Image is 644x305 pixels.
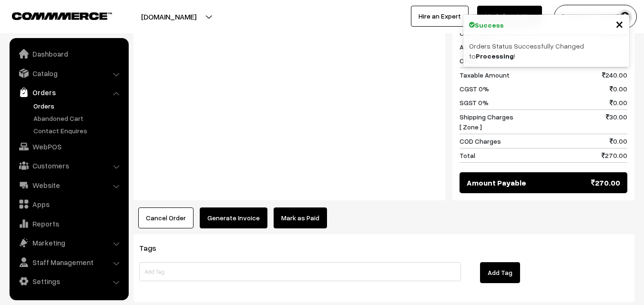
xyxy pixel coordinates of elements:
[602,70,627,80] span: 240.00
[460,84,489,94] span: CGST 0%
[591,177,620,188] span: 270.00
[274,207,327,228] a: Mark as Paid
[606,112,627,132] span: 30.00
[460,136,501,146] span: COD Charges
[602,150,627,160] span: 270.00
[200,207,267,228] button: Generate Invoice
[460,112,513,132] span: Shipping Charges [ Zone ]
[12,10,95,21] a: COMMMERCE
[610,136,627,146] span: 0.00
[31,113,125,123] a: Abandoned Cart
[460,98,489,108] span: SGST 0%
[610,84,627,94] span: 0.00
[618,10,632,24] img: user
[615,15,624,32] span: ×
[12,157,125,174] a: Customers
[554,5,637,29] button: [PERSON_NAME] s…
[138,207,194,228] button: Cancel Order
[12,45,125,62] a: Dashboard
[12,84,125,101] a: Orders
[12,177,125,194] a: Website
[476,52,514,60] strong: Processing
[12,234,125,251] a: Marketing
[475,20,504,30] strong: Success
[12,138,125,155] a: WebPOS
[12,215,125,232] a: Reports
[460,70,510,80] span: Taxable Amount
[467,177,526,188] span: Amount Payable
[12,196,125,213] a: Apps
[12,254,125,271] a: Staff Management
[463,35,629,67] div: Orders Status Successfully Changed to !
[12,12,112,20] img: COMMMERCE
[12,65,125,82] a: Catalog
[108,5,230,29] button: [DOMAIN_NAME]
[139,243,168,253] span: Tags
[31,101,125,111] a: Orders
[477,6,542,27] a: My Subscription
[460,56,476,66] span: Offer
[31,126,125,136] a: Contact Enquires
[480,262,520,283] button: Add Tag
[460,150,475,160] span: Total
[139,262,461,281] input: Add Tag
[615,17,624,31] button: Close
[460,42,519,52] span: Additional Discount
[411,6,469,27] a: Hire an Expert
[12,273,125,290] a: Settings
[610,98,627,108] span: 0.00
